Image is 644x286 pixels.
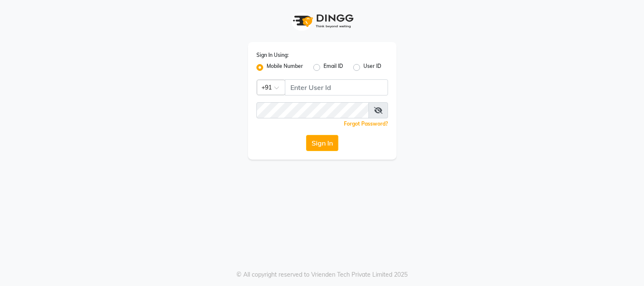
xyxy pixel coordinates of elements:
input: Username [256,102,369,118]
input: Username [285,79,388,95]
label: Mobile Number [267,62,303,73]
img: logo1.svg [288,8,356,34]
label: Sign In Using: [256,51,289,59]
button: Sign In [306,135,338,151]
a: Forgot Password? [344,121,388,127]
label: Email ID [323,62,343,73]
label: User ID [363,62,381,73]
